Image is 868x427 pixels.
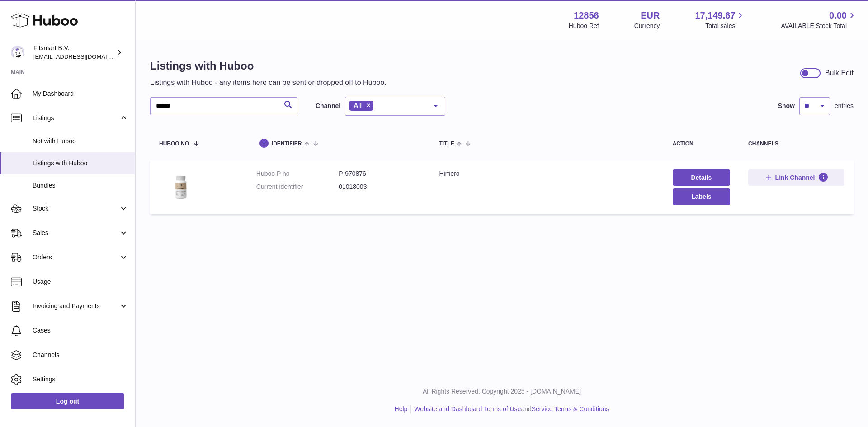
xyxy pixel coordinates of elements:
[33,204,119,213] span: Stock
[33,114,119,122] span: Listings
[781,9,857,30] a: 0.00 AVAILABLE Stock Total
[150,59,387,73] h1: Listings with Huboo
[673,141,730,147] div: action
[339,169,421,178] dd: P-970876
[673,188,730,205] button: Labels
[33,53,133,60] span: [EMAIL_ADDRESS][DOMAIN_NAME]
[339,183,421,191] dd: 01018003
[33,302,119,310] span: Invoicing and Payments
[748,169,844,186] button: Link Channel
[256,183,339,191] dt: Current identifier
[825,68,854,78] div: Bulk Edit
[414,405,521,413] a: Website and Dashboard Terms of Use
[33,253,119,262] span: Orders
[569,22,599,30] div: Huboo Ref
[748,141,844,147] div: channels
[150,78,387,88] p: Listings with Huboo - any items here can be sent or dropped off to Huboo.
[439,141,454,147] span: title
[778,102,795,110] label: Show
[33,181,128,190] span: Bundles
[272,141,302,147] span: identifier
[33,375,128,384] span: Settings
[439,169,654,178] div: Himero
[532,405,609,413] a: Service Terms & Conditions
[695,9,735,22] span: 17,149.67
[11,393,124,409] a: Log out
[354,102,362,109] span: All
[641,9,660,22] strong: EUR
[316,102,340,110] label: Channel
[775,174,815,182] span: Link Channel
[33,326,128,335] span: Cases
[143,387,861,396] p: All Rights Reserved. Copyright 2025 - [DOMAIN_NAME]
[33,351,128,359] span: Channels
[705,22,745,30] span: Total sales
[33,137,128,145] span: Not with Huboo
[835,102,854,110] span: entries
[634,22,660,30] div: Currency
[673,169,730,186] a: Details
[781,22,857,30] span: AVAILABLE Stock Total
[159,141,189,147] span: Huboo no
[33,159,128,168] span: Listings with Huboo
[829,9,847,22] span: 0.00
[33,89,128,98] span: My Dashboard
[695,9,745,30] a: 17,149.67 Total sales
[395,405,408,413] a: Help
[574,9,599,22] strong: 12856
[411,405,609,413] li: and
[11,46,24,59] img: internalAdmin-12856@internal.huboo.com
[33,229,119,237] span: Sales
[33,44,115,61] div: Fitsmart B.V.
[256,169,339,178] dt: Huboo P no
[159,169,204,202] img: Himero
[33,277,128,286] span: Usage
